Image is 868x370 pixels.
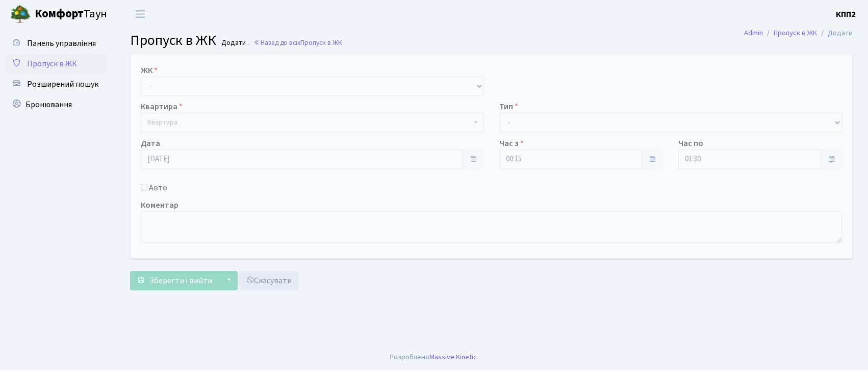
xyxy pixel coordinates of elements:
label: Авто [149,182,167,194]
span: Пропуск в ЖК [300,38,342,47]
label: Тип [499,101,518,113]
label: Дата [141,137,160,150]
label: Квартира [141,101,183,113]
a: Бронювання [5,94,107,115]
a: Massive Kinetic [429,352,477,362]
span: Пропуск в ЖК [130,30,216,51]
li: Додати [817,28,853,39]
span: Розширений пошук [27,79,98,90]
a: Назад до всіхПропуск в ЖК [253,38,342,47]
label: Коментар [141,199,178,211]
span: Таун [35,6,107,23]
a: Пропуск в ЖК [5,54,107,74]
a: Панель управління [5,33,107,54]
span: Зберегти і вийти [149,275,212,286]
button: Переключити навігацію [127,6,153,22]
a: Admin [744,28,763,38]
label: Час з [499,137,524,150]
a: Скасувати [239,271,298,290]
b: КПП2 [836,9,856,20]
a: Розширений пошук [5,74,107,94]
label: Час по [678,137,703,150]
span: Квартира [147,117,177,128]
span: Пропуск в ЖК [27,58,77,69]
span: Панель управління [27,38,96,49]
small: Додати . [219,39,249,47]
b: Комфорт [35,6,84,22]
a: КПП2 [836,8,856,20]
span: Бронювання [25,99,72,110]
img: logo.png [10,4,31,24]
div: Розроблено . [390,352,478,363]
nav: breadcrumb [729,22,868,44]
button: Зберегти і вийти [130,271,219,290]
a: Пропуск в ЖК [774,28,817,38]
label: ЖК [141,64,158,77]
